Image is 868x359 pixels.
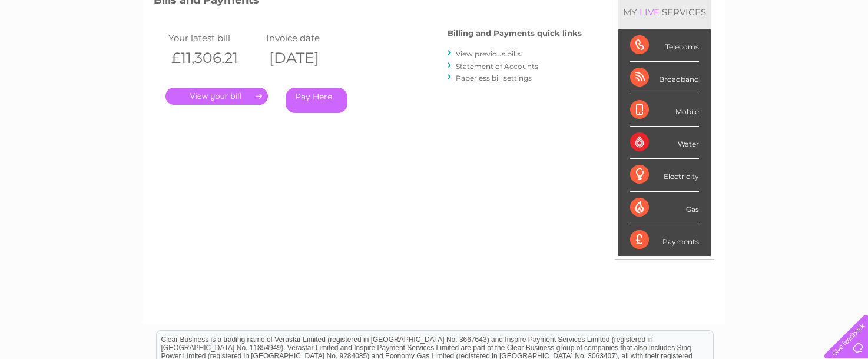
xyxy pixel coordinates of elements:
h4: Billing and Payments quick links [448,29,582,38]
a: Statement of Accounts [456,62,538,71]
a: 0333 014 3131 [646,6,727,21]
a: Paperless bill settings [456,74,532,82]
img: logo.png [31,31,91,67]
div: Mobile [630,94,699,127]
a: View previous bills [456,49,521,58]
div: Electricity [630,159,699,191]
th: £11,306.21 [165,46,263,70]
a: Log out [829,50,857,59]
a: Blog [766,50,783,59]
div: Telecoms [630,29,699,62]
th: [DATE] [263,46,361,70]
a: Water [661,50,683,59]
div: Payments [630,224,699,256]
a: Telecoms [723,50,758,59]
div: Clear Business is a trading name of Verastar Limited (registered in [GEOGRAPHIC_DATA] No. 3667643... [157,6,713,57]
a: Contact [790,50,819,59]
div: Gas [630,192,699,224]
div: LIVE [637,6,662,18]
a: Pay Here [286,88,347,113]
a: Energy [690,50,716,59]
a: . [165,88,268,105]
div: Broadband [630,62,699,94]
td: Your latest bill [165,30,263,46]
td: Invoice date [263,30,361,46]
div: Water [630,127,699,159]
